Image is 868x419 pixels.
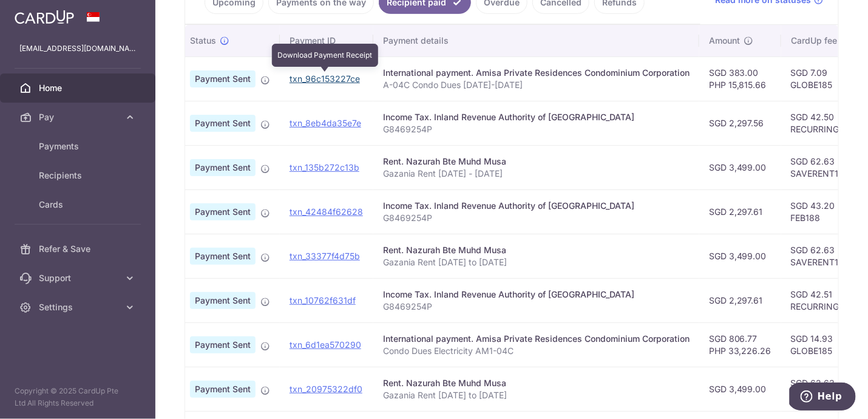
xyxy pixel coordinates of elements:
div: Income Tax. Inland Revenue Authority of [GEOGRAPHIC_DATA] [383,111,690,123]
td: SGD 14.93 GLOBE185 [781,322,863,367]
a: txn_135b272c13b [290,162,359,172]
p: Gazania Rent [DATE] to [DATE] [383,389,690,401]
span: Help [28,9,53,19]
td: SGD 383.00 PHP 15,815.66 [699,56,781,101]
p: Gazania Rent [DATE] to [DATE] [383,256,690,268]
span: Payment Sent [190,115,256,132]
th: Payment details [373,25,699,56]
a: txn_96c153227ce [290,73,360,84]
div: Rent. Nazurah Bte Muhd Musa [383,244,690,256]
a: txn_6d1ea570290 [290,339,361,350]
td: SGD 62.63 SAVERENT179 [781,367,863,411]
td: SGD 7.09 GLOBE185 [781,56,863,101]
span: Home [39,82,119,94]
td: SGD 42.51 RECURRING185 [781,278,863,322]
span: Payment Sent [190,159,256,176]
span: Payment Sent [190,336,256,353]
span: Payment Sent [190,292,256,309]
td: SGD 806.77 PHP 33,226.26 [699,322,781,367]
p: Condo Dues Electricity AM1-04C [383,345,690,357]
td: SGD 3,499.00 [699,234,781,278]
td: SGD 2,297.61 [699,278,781,322]
div: Income Tax. Inland Revenue Authority of [GEOGRAPHIC_DATA] [383,288,690,301]
span: Support [39,272,119,284]
span: Amount [709,35,740,47]
a: txn_20975322df0 [290,384,362,394]
td: SGD 2,297.61 [699,189,781,234]
span: Pay [39,111,119,123]
span: Payment Sent [190,70,256,87]
span: Payment Sent [190,203,256,220]
td: SGD 3,499.00 [699,367,781,411]
th: Payment ID [280,25,373,56]
p: G8469254P [383,301,690,313]
td: SGD 2,297.56 [699,101,781,145]
div: International payment. Amisa Private Residences Condominium Corporation [383,333,690,345]
td: SGD 43.20 FEB188 [781,189,863,234]
div: Rent. Nazurah Bte Muhd Musa [383,155,690,168]
div: International payment. Amisa Private Residences Condominium Corporation [383,67,690,79]
p: Gazania Rent [DATE] - [DATE] [383,168,690,180]
div: Income Tax. Inland Revenue Authority of [GEOGRAPHIC_DATA] [383,200,690,212]
span: Refer & Save [39,243,119,255]
a: txn_42484f62628 [290,206,363,217]
span: Cards [39,199,119,211]
a: txn_8eb4da35e7e [290,118,361,128]
p: [EMAIL_ADDRESS][DOMAIN_NAME] [19,43,136,55]
td: SGD 3,499.00 [699,145,781,189]
span: Payment Sent [190,248,256,265]
img: CardUp [15,10,74,24]
p: G8469254P [383,123,690,135]
span: Payment Sent [190,381,256,398]
span: Settings [39,301,119,313]
td: SGD 62.63 SAVERENT179 [781,145,863,189]
td: SGD 62.63 SAVERENT179 [781,234,863,278]
a: txn_10762f631df [290,295,356,305]
span: Payments [39,140,119,152]
a: txn_33377f4d75b [290,251,360,261]
p: G8469254P [383,212,690,224]
p: A-04C Condo Dues [DATE]-[DATE] [383,79,690,91]
div: Download Payment Receipt [272,44,378,67]
div: Rent. Nazurah Bte Muhd Musa [383,377,690,389]
span: CardUp fee [791,35,837,47]
span: Recipients [39,169,119,182]
span: Status [190,35,216,47]
td: SGD 42.50 RECURRING185 [781,101,863,145]
iframe: Opens a widget where you can find more information [790,383,856,413]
